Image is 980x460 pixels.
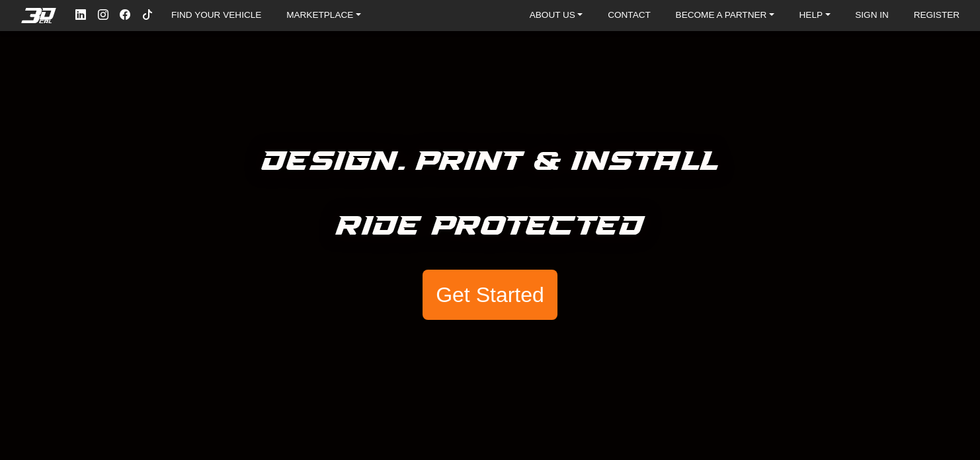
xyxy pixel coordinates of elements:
a: REGISTER [909,7,965,24]
a: SIGN IN [850,7,894,24]
a: HELP [794,7,836,24]
button: Get Started [423,270,557,320]
a: MARKETPLACE [281,7,366,24]
a: FIND YOUR VEHICLE [166,7,266,24]
a: ABOUT US [524,7,589,24]
h5: Ride Protected [336,205,645,249]
a: CONTACT [602,7,656,24]
a: BECOME A PARTNER [671,7,780,24]
h5: Design. Print & Install [262,140,719,184]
